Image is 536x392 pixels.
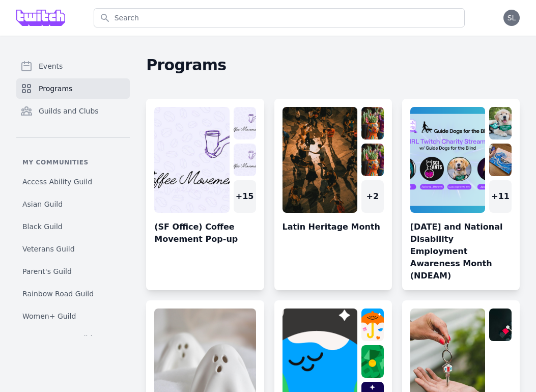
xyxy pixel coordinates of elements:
span: Rainbow Road Guild [22,289,94,299]
span: Access Ability Guild [22,177,92,187]
h2: Programs [146,56,520,74]
input: Search [94,8,465,27]
span: Asian Guild [22,199,63,209]
a: Asian Guild [16,195,130,213]
a: Rainbow Road Guild [16,285,130,303]
span: SL [507,14,516,21]
a: Guilds and Clubs [16,101,130,121]
span: Somos LatAm Guild [22,333,92,344]
nav: Sidebar [16,56,130,336]
a: Programs [16,78,130,99]
span: Events [39,61,63,71]
span: Veterans Guild [22,244,75,254]
a: Veterans Guild [16,240,130,258]
span: Black Guild [22,221,63,232]
a: Somos LatAm Guild [16,329,130,348]
a: Parent's Guild [16,262,130,281]
a: Black Guild [16,217,130,236]
a: Events [16,56,130,76]
a: Women+ Guild [16,307,130,325]
button: SL [503,10,520,26]
span: Guilds and Clubs [39,106,99,116]
p: My communities [16,158,130,166]
img: Grove [16,10,65,26]
a: Access Ability Guild [16,173,130,191]
span: Women+ Guild [22,311,76,321]
span: Programs [39,83,72,94]
span: Parent's Guild [22,266,72,276]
